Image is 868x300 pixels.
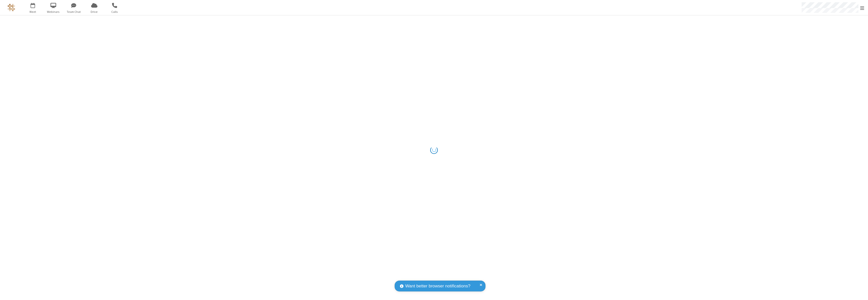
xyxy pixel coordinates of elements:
[855,287,864,296] iframe: Chat
[105,10,124,14] span: Calls
[8,4,15,11] img: QA Selenium DO NOT DELETE OR CHANGE
[23,10,42,14] span: Meet
[64,10,83,14] span: Team Chat
[405,283,470,289] span: Want better browser notifications?
[44,10,63,14] span: Webinars
[85,10,104,14] span: Drive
